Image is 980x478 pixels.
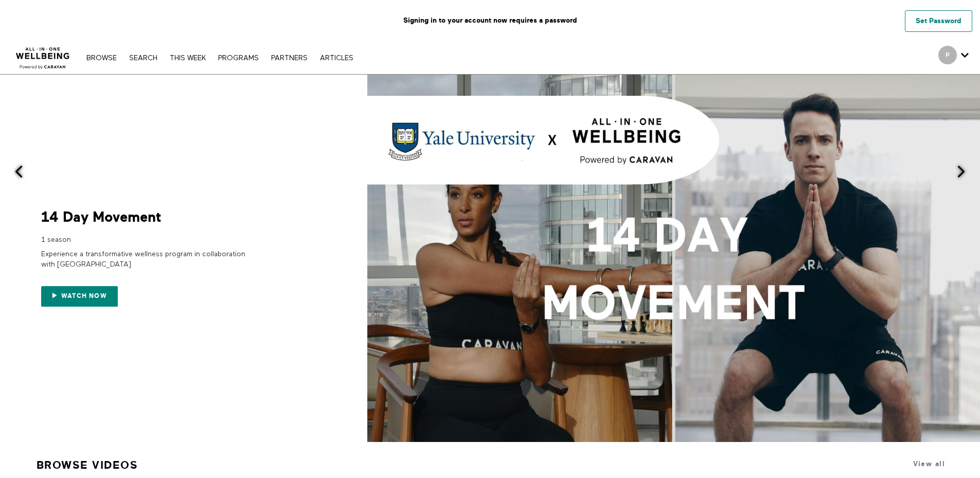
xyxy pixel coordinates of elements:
[266,55,313,62] a: PARTNERS
[81,52,358,63] nav: Primary
[913,460,945,468] a: View all
[315,55,359,62] a: ARTICLES
[931,41,976,74] div: Secondary
[905,10,972,32] a: Set Password
[124,55,163,62] a: Search
[165,55,211,62] a: THIS WEEK
[37,454,138,476] a: Browse Videos
[8,8,972,33] p: Signing in to your account now requires a password
[81,55,122,62] a: Browse
[213,55,264,62] a: PROGRAMS
[12,40,74,70] img: CARAVAN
